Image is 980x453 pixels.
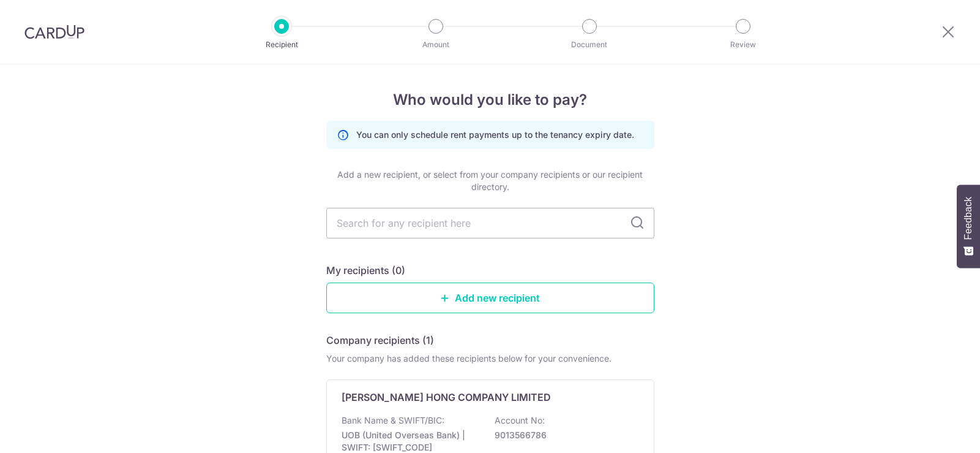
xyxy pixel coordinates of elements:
a: Add new recipient [326,283,654,313]
h4: Who would you like to pay? [326,89,654,111]
p: Bank Name & SWIFT/BIC: [342,414,444,427]
h5: Company recipients (1) [326,333,434,348]
p: [PERSON_NAME] HONG COMPANY LIMITED [342,390,551,405]
div: Add a new recipient, or select from your company recipients or our recipient directory. [326,169,654,193]
div: Your company has added these recipients below for your convenience. [326,352,654,365]
p: You can only schedule rent payments up to the tenancy expiry date. [356,129,634,141]
img: CardUp [24,25,84,39]
p: 9013566786 [495,429,632,441]
input: Search for any recipient here [326,208,654,238]
p: Amount [391,39,481,51]
button: Feedback - Show survey [957,185,980,268]
span: Feedback [963,197,974,240]
h5: My recipients (0) [326,263,405,278]
p: Review [698,39,788,51]
p: Recipient [236,39,327,51]
p: Document [544,39,635,51]
p: Account No: [495,414,545,427]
